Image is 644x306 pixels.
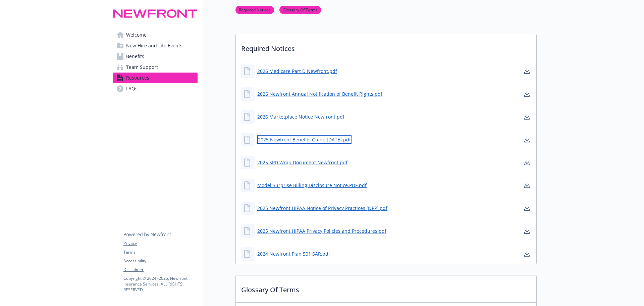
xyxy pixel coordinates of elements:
a: Terms [123,249,197,255]
a: download document [523,159,531,167]
span: Team Support [126,62,158,73]
a: download document [523,181,531,189]
a: Accessibility [123,258,197,264]
a: 2024 Newfront Plan 501 SAR.pdf [257,250,330,257]
a: download document [523,90,531,98]
a: FAQs [113,83,198,94]
a: New Hire and Life Events [113,40,198,51]
a: 2026 Newfront Annual Notification of Benefit Rights.pdf [257,90,382,97]
a: Welcome [113,30,198,40]
a: download document [523,227,531,235]
span: FAQs [126,83,138,94]
span: Welcome [126,30,147,40]
a: Disclaimer [123,267,197,273]
a: Benefits [113,51,198,62]
a: Glossary Of Terms [279,6,321,13]
a: 2025 Newfront Benefits Guide [DATE].pdf [257,135,352,144]
a: download document [523,67,531,75]
a: 2026 Medicare Part D Newfront.pdf [257,68,337,75]
a: 2025 Newfront HIPAA Notice of Privacy Practices (NPP).pdf [257,205,387,212]
a: Team Support [113,62,198,73]
span: New Hire and Life Events [126,40,182,51]
a: Resources [113,73,198,83]
a: 2025 Newfront HIPAA Privacy Policies and Procedures.pdf [257,227,386,234]
a: Required Notices [235,6,274,13]
p: Required Notices [236,34,536,59]
span: Resources [126,73,149,83]
a: download document [523,113,531,121]
p: Copyright © 2024 - 2025 , Newfront Insurance Services, ALL RIGHTS RESERVED [123,275,197,293]
a: download document [523,250,531,258]
a: 2025 SPD Wrap Document Newfront.pdf [257,159,347,166]
a: Model Surprise Billing Disclosure Notice.PDF.pdf [257,182,367,189]
a: download document [523,136,531,144]
a: 2026 Marketplace Notice Newfront.pdf [257,113,344,120]
a: download document [523,204,531,212]
a: Privacy [123,241,197,247]
span: Benefits [126,51,144,62]
p: Glossary Of Terms [236,275,536,300]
